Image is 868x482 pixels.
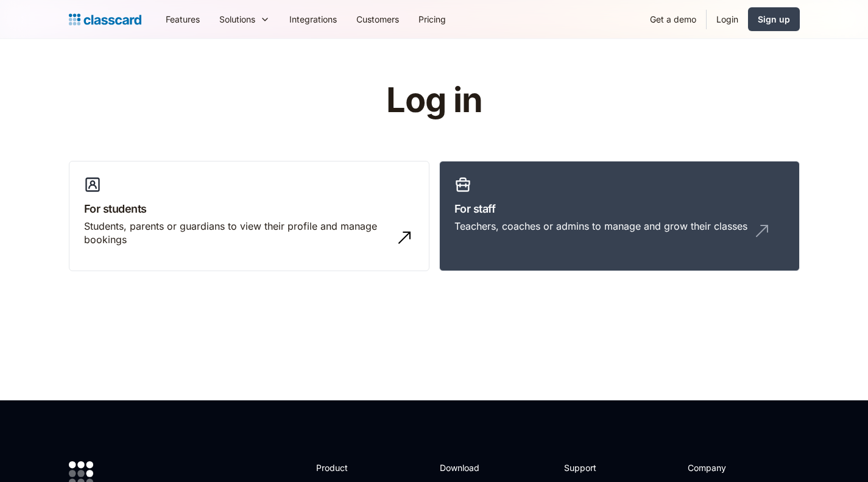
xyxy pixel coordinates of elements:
div: Solutions [210,5,280,33]
h2: Download [440,461,490,474]
a: Integrations [280,5,347,33]
a: Get a demo [640,5,706,33]
div: Sign up [758,13,790,26]
a: Features [156,5,210,33]
h2: Company [688,461,769,474]
a: Sign up [748,7,800,31]
a: For studentsStudents, parents or guardians to view their profile and manage bookings [69,161,429,272]
h2: Support [564,461,613,474]
div: Solutions [219,13,255,26]
a: Customers [347,5,409,33]
a: For staffTeachers, coaches or admins to manage and grow their classes [439,161,800,272]
div: Teachers, coaches or admins to manage and grow their classes [454,219,747,233]
h1: Log in [241,82,627,119]
a: Login [707,5,748,33]
h3: For students [84,200,414,217]
h3: For staff [454,200,785,217]
h2: Product [316,461,381,474]
a: home [69,11,141,28]
div: Students, parents or guardians to view their profile and manage bookings [84,219,390,247]
a: Pricing [409,5,456,33]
